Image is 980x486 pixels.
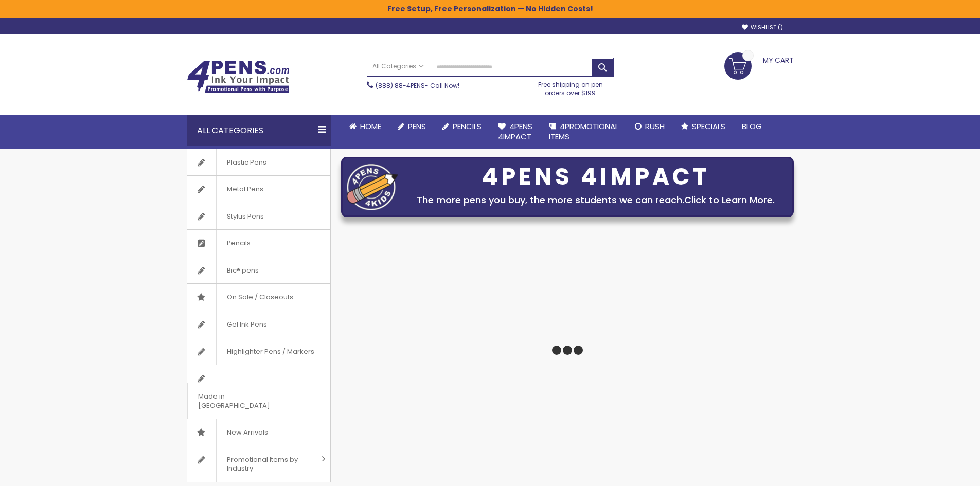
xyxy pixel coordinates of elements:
span: 4Pens 4impact [498,121,532,142]
a: Gel Ink Pens [187,311,330,338]
a: Bic® pens [187,257,330,284]
div: Free shipping on pen orders over $199 [527,77,614,97]
a: Pens [389,115,434,138]
span: Gel Ink Pens [216,311,277,338]
span: Home [360,121,381,132]
a: On Sale / Closeouts [187,284,330,311]
a: Plastic Pens [187,149,330,176]
a: Click to Learn More. [684,193,775,206]
span: 4PROMOTIONAL ITEMS [549,121,618,142]
span: Highlighter Pens / Markers [216,338,325,365]
a: Highlighter Pens / Markers [187,338,330,365]
span: On Sale / Closeouts [216,284,304,311]
a: 4Pens4impact [490,115,541,149]
a: Specials [673,115,734,138]
div: All Categories [187,115,331,146]
img: four_pen_logo.png [347,164,398,210]
span: New Arrivals [216,419,278,446]
a: Metal Pens [187,176,330,203]
a: Pencils [187,230,330,257]
span: Blog [742,121,762,132]
a: Promotional Items by Industry [187,446,330,482]
a: Wishlist [742,24,783,31]
span: Bic® pens [216,257,269,284]
a: Made in [GEOGRAPHIC_DATA] [187,365,330,419]
div: 4PENS 4IMPACT [403,166,788,188]
div: The more pens you buy, the more students we can reach. [403,193,788,207]
a: 4PROMOTIONALITEMS [541,115,627,149]
a: (888) 88-4PENS [376,81,425,90]
span: Plastic Pens [216,149,277,176]
span: Metal Pens [216,176,274,203]
a: Rush [627,115,673,138]
span: Stylus Pens [216,203,274,230]
span: Specials [692,121,725,132]
a: Home [341,115,389,138]
a: Stylus Pens [187,203,330,230]
a: Blog [734,115,770,138]
span: Rush [645,121,665,132]
img: 4Pens Custom Pens and Promotional Products [187,60,290,93]
span: Promotional Items by Industry [216,446,318,482]
span: All Categories [372,62,424,70]
a: New Arrivals [187,419,330,446]
span: Pencils [453,121,482,132]
span: - Call Now! [376,81,459,90]
a: All Categories [367,58,429,75]
a: Pencils [434,115,490,138]
span: Pens [408,121,426,132]
span: Pencils [216,230,261,257]
span: Made in [GEOGRAPHIC_DATA] [187,383,305,419]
